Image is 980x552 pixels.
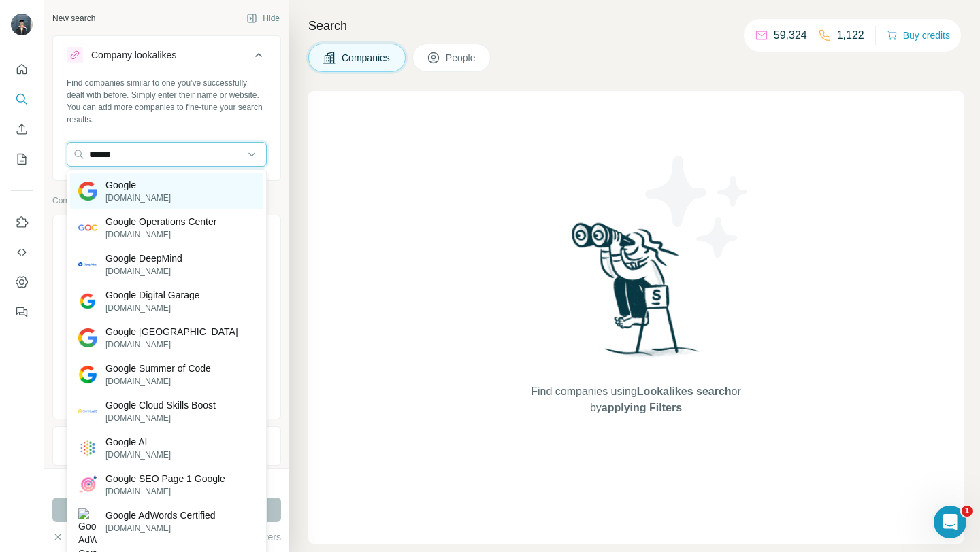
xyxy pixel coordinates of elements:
p: [DOMAIN_NAME] [105,302,200,314]
img: Google Cloud Skills Boost [78,409,97,413]
p: Google DeepMind [105,252,182,265]
button: Hide [237,8,289,29]
p: Google Summer of Code [105,362,211,375]
button: Clear [52,530,91,544]
img: Surfe Illustration - Stars [636,145,759,268]
span: Companies [342,51,391,65]
button: Feedback [11,300,33,324]
p: 59,324 [774,27,807,44]
img: Google Operations Center [78,218,97,237]
p: [DOMAIN_NAME] [105,192,171,204]
button: Dashboard [11,270,33,294]
div: Company lookalikes [91,48,176,62]
button: Quick start [11,57,33,82]
button: Company [53,218,280,256]
img: Surfe Illustration - Woman searching with binoculars [566,219,707,370]
img: Avatar [11,14,33,35]
p: Google AI [105,435,171,449]
button: Use Surfe API [11,240,33,264]
p: [DOMAIN_NAME] [105,522,216,534]
p: [DOMAIN_NAME] [105,449,171,461]
p: [DOMAIN_NAME] [105,375,211,387]
p: [DOMAIN_NAME] [105,339,238,351]
p: [DOMAIN_NAME] [105,228,216,241]
p: Company information [52,194,281,207]
p: Google [105,178,171,192]
button: Use Surfe on LinkedIn [11,210,33,235]
p: [DOMAIN_NAME] [105,412,216,424]
img: Google AI [78,438,97,458]
p: Google Digital Garage [105,288,200,302]
span: People [446,51,477,65]
button: Industry [53,430,280,462]
img: Google Summer of Code [78,365,97,384]
button: Buy credits [887,26,950,45]
div: Find companies similar to one you've successfully dealt with before. Simply enter their name or w... [67,77,267,126]
button: Enrich CSV [11,117,33,141]
span: Lookalikes search [637,385,732,397]
p: Google SEO Page 1 Google [105,472,225,485]
span: Find companies using or by [527,383,745,416]
iframe: Intercom live chat [934,506,966,538]
p: [DOMAIN_NAME] [105,265,182,277]
img: Google [78,182,97,201]
span: 1 [962,506,973,517]
h4: Search [308,16,964,35]
button: Search [11,87,33,111]
p: Google Operations Center [105,215,216,228]
p: [DOMAIN_NAME] [105,485,225,498]
p: Google [GEOGRAPHIC_DATA] [105,325,238,339]
img: Google Digital Garage [78,292,97,311]
span: applying Filters [602,402,682,413]
p: Google AdWords Certified [105,508,216,522]
button: Company lookalikes [53,39,280,77]
img: Google Spain [78,328,97,348]
p: Google Cloud Skills Boost [105,398,216,412]
div: New search [52,12,95,24]
img: Google DeepMind [78,262,97,266]
button: My lists [11,147,33,171]
img: Google SEO Page 1 Google [78,475,97,494]
p: 1,122 [837,27,864,44]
